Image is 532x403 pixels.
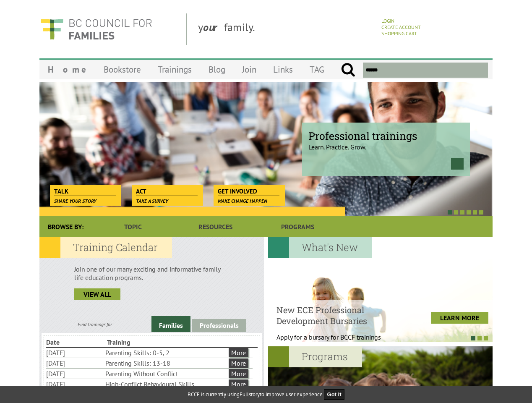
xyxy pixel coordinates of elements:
[191,13,377,45] div: y family.
[381,24,421,30] a: Create Account
[174,216,256,237] a: Resources
[105,358,227,368] li: Parenting Skills: 13-18
[105,379,227,389] li: High-Conflict Behavioural Skills
[276,333,402,350] p: Apply for a bursary for BCCF trainings West...
[74,265,229,282] p: Join one of our many exciting and informative family life education programs.
[341,63,355,78] input: Submit
[39,216,92,237] div: Browse By:
[203,20,224,34] strong: our
[229,348,248,357] a: More
[218,198,267,204] span: Make change happen
[39,60,95,79] a: Home
[308,136,464,151] p: Learn. Practice. Grow.
[431,312,488,324] a: LEARN MORE
[136,198,168,204] span: Take a survey
[301,60,333,79] a: TAG
[324,389,345,400] button: Got it
[265,60,301,79] a: Links
[50,185,120,196] a: Talk Share your story
[151,316,190,332] a: Families
[39,321,151,327] div: Find trainings for:
[200,60,234,79] a: Blog
[95,60,149,79] a: Bookstore
[105,369,227,379] li: Parenting Without Conflict
[46,358,104,368] li: [DATE]
[39,13,153,45] img: BC Council for FAMILIES
[234,60,265,79] a: Join
[46,379,104,389] li: [DATE]
[136,187,198,196] span: Act
[46,337,105,347] li: Date
[149,60,200,79] a: Trainings
[229,379,248,389] a: More
[308,129,464,143] span: Professional trainings
[132,185,202,196] a: Act Take a survey
[46,348,104,358] li: [DATE]
[268,237,372,258] h2: What's New
[268,346,362,367] h2: Programs
[214,185,284,196] a: Get Involved Make change happen
[229,369,248,378] a: More
[74,288,120,300] a: view all
[92,216,174,237] a: Topic
[229,359,248,368] a: More
[276,304,402,326] h4: New ECE Professional Development Bursaries
[39,237,172,258] h2: Training Calendar
[218,187,279,196] span: Get Involved
[240,391,260,398] a: Fullstory
[192,319,246,332] a: Professionals
[381,18,394,24] a: Login
[46,369,104,379] li: [DATE]
[381,30,417,37] a: Shopping Cart
[107,337,166,347] li: Training
[54,198,96,204] span: Share your story
[257,216,339,237] a: Programs
[54,187,116,196] span: Talk
[105,348,227,358] li: Parenting Skills: 0-5, 2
